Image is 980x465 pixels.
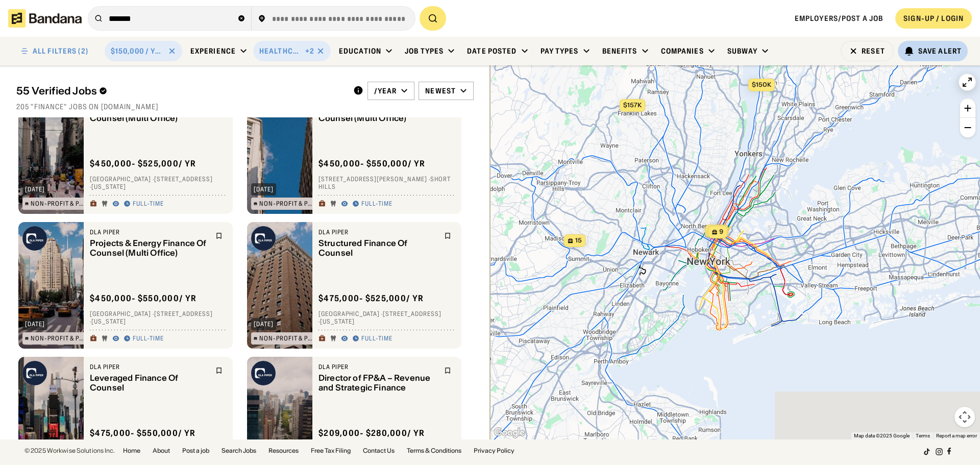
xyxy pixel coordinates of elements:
[954,407,975,427] button: Map camera controls
[363,448,395,454] a: Contact Us
[153,448,170,454] a: About
[16,117,474,439] div: grid
[133,200,164,208] div: Full-time
[916,433,930,438] a: Terms (opens in new tab)
[318,238,438,258] div: Structured Finance Of Counsel
[90,428,195,438] div: $ 475,000 - $550,000 / yr
[259,335,313,341] div: Non-Profit & Public Service
[918,46,962,56] div: Save Alert
[795,14,883,23] a: Employers/Post a job
[190,46,236,56] div: Experience
[727,46,758,56] div: Subway
[33,47,88,55] div: ALL FILTERS (2)
[425,86,456,95] div: Newest
[90,158,196,169] div: $ 450,000 - $525,000 / yr
[493,426,526,439] img: Google
[16,85,345,97] div: 55 Verified Jobs
[259,46,303,56] div: Healthcare & Mental Health
[305,46,314,56] div: +2
[222,448,256,454] a: Search Jobs
[90,228,209,236] div: DLA Piper
[259,201,313,207] div: Non-Profit & Public Service
[251,361,276,385] img: DLA Piper logo
[251,226,276,251] img: DLA Piper logo
[31,335,84,341] div: Non-Profit & Public Service
[936,433,977,438] a: Report a map error
[90,373,209,393] div: Leveraged Finance Of Counsel
[854,433,910,438] span: Map data ©2025 Google
[361,200,393,208] div: Full-time
[318,310,455,326] div: [GEOGRAPHIC_DATA] · [STREET_ADDRESS] · [US_STATE]
[254,186,274,192] div: [DATE]
[25,321,45,327] div: [DATE]
[318,175,455,191] div: [STREET_ADDRESS][PERSON_NAME] · Short Hills
[862,47,885,55] div: Reset
[90,293,197,304] div: $ 450,000 - $550,000 / yr
[575,236,582,245] span: 15
[16,102,474,111] div: 205 "finance" jobs on [DOMAIN_NAME]
[374,86,397,95] div: /year
[90,238,209,258] div: Projects & Energy Finance Of Counsel (Multi Office)
[339,46,381,56] div: Education
[22,226,47,251] img: DLA Piper logo
[311,448,351,454] a: Free Tax Filing
[318,158,425,169] div: $ 450,000 - $550,000 / yr
[318,363,438,371] div: DLA Piper
[22,361,47,385] img: DLA Piper logo
[407,448,461,454] a: Terms & Conditions
[752,81,771,88] span: $150k
[474,448,514,454] a: Privacy Policy
[318,428,425,438] div: $ 209,000 - $280,000 / yr
[182,448,209,454] a: Post a job
[361,335,393,343] div: Full-time
[661,46,704,56] div: Companies
[25,186,45,192] div: [DATE]
[541,46,579,56] div: Pay Types
[90,363,209,371] div: DLA Piper
[90,310,227,326] div: [GEOGRAPHIC_DATA] · [STREET_ADDRESS] · [US_STATE]
[268,448,299,454] a: Resources
[719,228,723,236] span: 9
[318,228,438,236] div: DLA Piper
[24,448,115,454] div: © 2025 Workwise Solutions Inc.
[318,293,424,304] div: $ 475,000 - $525,000 / yr
[31,201,84,207] div: Non-Profit & Public Service
[467,46,517,56] div: Date Posted
[903,14,964,23] div: SIGN-UP / LOGIN
[111,46,164,56] div: $150,000 / year
[493,426,526,439] a: Open this area in Google Maps (opens a new window)
[318,373,438,393] div: Director of FP&A – Revenue and Strategic Finance
[405,46,444,56] div: Job Types
[602,46,638,56] div: Benefits
[623,101,642,109] span: $157k
[90,175,227,191] div: [GEOGRAPHIC_DATA] · [STREET_ADDRESS] · [US_STATE]
[8,9,82,28] img: Bandana logotype
[254,321,274,327] div: [DATE]
[133,335,164,343] div: Full-time
[123,448,140,454] a: Home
